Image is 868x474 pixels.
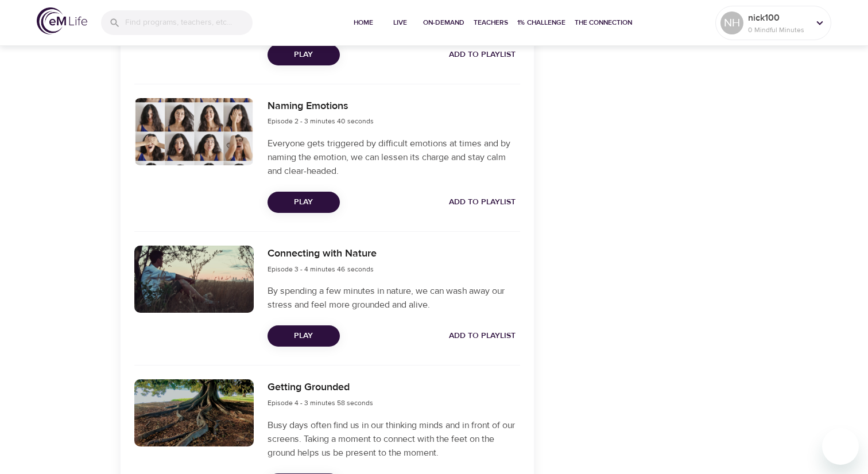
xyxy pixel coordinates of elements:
[386,17,414,29] span: Live
[37,7,87,34] img: logo
[268,137,520,178] p: Everyone gets triggered by difficult emotions at times and by naming the emotion, we can lessen i...
[268,192,340,213] button: Play
[268,246,377,262] h6: Connecting with Nature
[474,17,508,29] span: Teachers
[449,48,516,62] span: Add to Playlist
[125,10,253,35] input: Find programs, teachers, etc...
[268,325,340,347] button: Play
[720,11,743,34] div: NH
[822,428,859,465] iframe: Button to launch messaging window
[268,265,374,274] span: Episode 3 - 4 minutes 46 seconds
[444,325,520,347] button: Add to Playlist
[268,44,340,65] button: Play
[268,284,520,312] p: By spending a few minutes in nature, we can wash away our stress and feel more grounded and alive.
[350,17,377,29] span: Home
[423,17,464,29] span: On-Demand
[517,17,565,29] span: 1% Challenge
[277,48,331,62] span: Play
[449,329,516,343] span: Add to Playlist
[748,25,809,35] p: 0 Mindful Minutes
[575,17,632,29] span: The Connection
[268,379,373,396] h6: Getting Grounded
[268,98,374,115] h6: Naming Emotions
[449,195,516,209] span: Add to Playlist
[268,418,520,460] p: Busy days often find us in our thinking minds and in front of our screens. Taking a moment to con...
[277,195,331,209] span: Play
[748,11,809,25] p: nick100
[444,192,520,213] button: Add to Playlist
[268,398,373,407] span: Episode 4 - 3 minutes 58 seconds
[268,116,374,126] span: Episode 2 - 3 minutes 40 seconds
[277,329,331,343] span: Play
[444,44,520,65] button: Add to Playlist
